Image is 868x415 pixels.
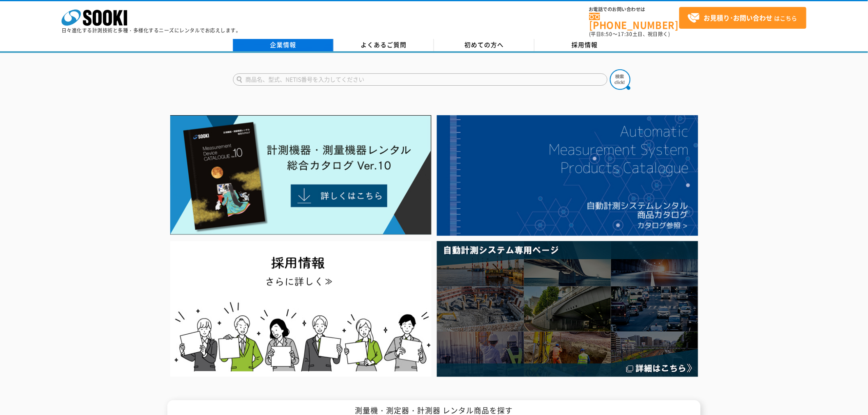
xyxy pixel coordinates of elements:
[233,39,333,51] a: 企業情報
[679,7,806,29] a: お見積り･お問い合わせはこちら
[437,115,698,236] img: 自動計測システムカタログ
[589,30,670,38] span: (平日 ～ 土日、祝日除く)
[465,40,504,49] span: 初めての方へ
[170,241,432,377] img: SOOKI recruit
[62,28,241,33] p: 日々進化する計測技術と多種・多様化するニーズにレンタルでお応えします。
[437,241,698,377] img: 自動計測システム専用ページ
[688,12,797,24] span: はこちら
[589,13,679,30] a: [PHONE_NUMBER]
[618,30,633,38] span: 17:30
[589,7,679,12] span: お電話でのお問い合わせは
[610,69,630,90] img: btn_search.png
[704,13,773,23] strong: お見積り･お問い合わせ
[170,115,432,235] img: Catalog Ver10
[535,39,635,51] a: 採用情報
[601,30,613,38] span: 8:50
[333,39,434,51] a: よくあるご質問
[233,73,608,86] input: 商品名、型式、NETIS番号を入力してください
[434,39,535,51] a: 初めての方へ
